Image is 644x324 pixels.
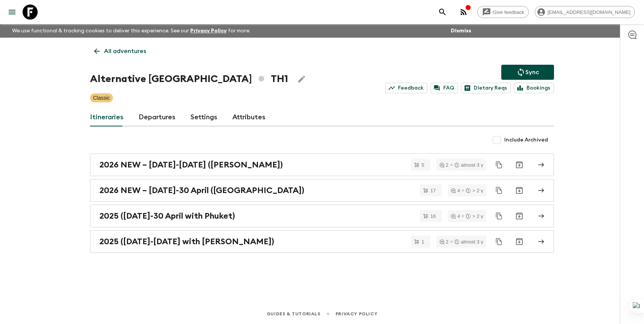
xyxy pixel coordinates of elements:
[430,83,458,93] a: FAQ
[492,235,506,248] button: Duplicate
[504,136,548,144] span: Include Archived
[417,239,429,244] span: 1
[543,9,635,15] span: [EMAIL_ADDRESS][DOMAIN_NAME]
[294,71,309,87] button: Edit Adventure Title
[90,205,554,227] a: 2025 ([DATE]-30 April with Phuket)
[514,83,554,93] a: Bookings
[336,310,377,318] a: Privacy Policy
[501,65,554,80] button: Sync adventure departures to the booking engine
[451,188,460,193] div: 4
[512,234,527,249] button: Archive
[455,163,483,167] div: almost 3 y
[449,26,473,36] button: Dismiss
[455,239,483,244] div: almost 3 y
[99,186,304,195] h2: 2026 NEW – [DATE]-30 April ([GEOGRAPHIC_DATA])
[451,214,460,219] div: 4
[489,9,528,15] span: Give feedback
[93,94,110,102] p: Classic
[466,214,483,219] div: > 2 y
[466,188,483,193] div: > 2 y
[492,209,506,223] button: Duplicate
[99,237,274,246] h2: 2025 ([DATE]-[DATE] with [PERSON_NAME])
[535,6,635,18] div: [EMAIL_ADDRESS][DOMAIN_NAME]
[440,239,449,244] div: 2
[90,230,554,253] a: 2025 ([DATE]-[DATE] with [PERSON_NAME])
[461,83,511,93] a: Dietary Reqs
[267,310,320,318] a: Guides & Tutorials
[90,108,124,126] a: Itineraries
[512,157,527,172] button: Archive
[232,108,266,126] a: Attributes
[90,179,554,202] a: 2026 NEW – [DATE]-30 April ([GEOGRAPHIC_DATA])
[385,83,427,93] a: Feedback
[190,28,227,33] a: Privacy Policy
[477,6,529,18] a: Give feedback
[191,108,217,126] a: Settings
[104,47,146,56] p: All adventures
[99,211,235,221] h2: 2025 ([DATE]-30 April with Phuket)
[426,214,440,219] span: 16
[90,154,554,176] a: 2026 NEW – [DATE]-[DATE] ([PERSON_NAME])
[512,208,527,224] button: Archive
[5,5,20,20] button: menu
[99,160,283,170] h2: 2026 NEW – [DATE]-[DATE] ([PERSON_NAME])
[435,5,450,20] button: search adventures
[417,163,429,167] span: 5
[90,44,150,59] a: All adventures
[139,108,175,126] a: Departures
[512,183,527,198] button: Archive
[426,188,440,193] span: 17
[525,68,539,77] p: Sync
[492,158,506,172] button: Duplicate
[440,163,449,167] div: 2
[90,71,288,87] h1: Alternative [GEOGRAPHIC_DATA] TH1
[492,184,506,197] button: Duplicate
[9,24,253,38] p: We use functional & tracking cookies to deliver this experience. See our for more.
